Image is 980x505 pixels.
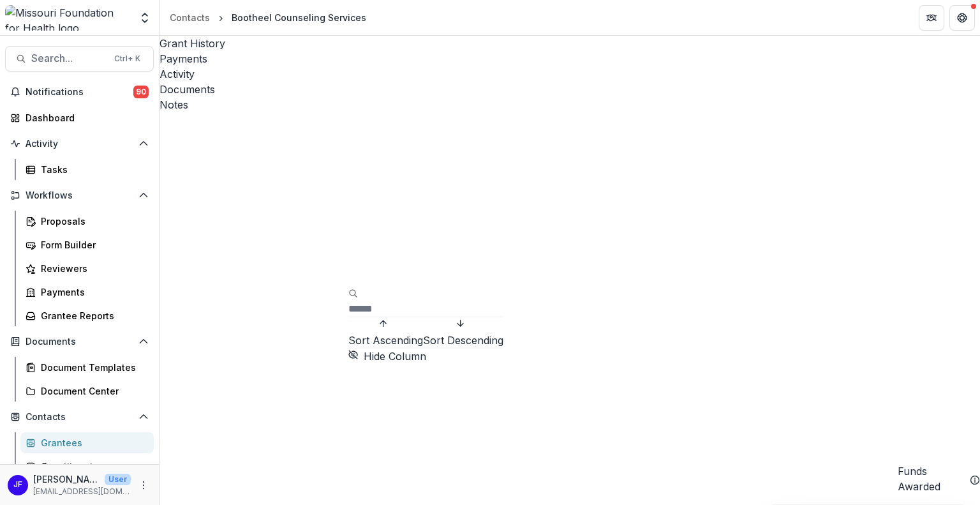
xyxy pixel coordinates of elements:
[348,349,426,364] button: Hide Column
[348,334,423,347] span: Sort Ascending
[5,46,154,72] button: Search...
[232,11,366,24] div: Bootheel Counseling Services
[20,159,154,180] a: Tasks
[41,238,144,252] div: Form Builder
[26,336,133,347] span: Documents
[160,36,980,51] a: Grant History
[31,52,107,64] span: Search...
[20,305,154,326] a: Grantee Reports
[26,111,144,124] div: Dashboard
[20,432,154,453] a: Grantees
[348,317,423,348] button: Sort Ascending
[919,5,944,31] button: Partners
[5,5,131,31] img: Missouri Foundation for Health logo
[5,82,154,102] button: Notifications90
[20,381,154,402] a: Document Center
[5,133,154,154] button: Open Activity
[41,384,144,398] div: Document Center
[41,215,144,228] div: Proposals
[41,309,144,322] div: Grantee Reports
[26,139,133,149] span: Activity
[20,456,154,477] a: Constituents
[898,464,965,494] h2: Funds Awarded
[160,66,980,82] a: Activity
[41,361,144,374] div: Document Templates
[33,472,100,486] p: [PERSON_NAME]
[26,190,133,201] span: Workflows
[41,436,144,449] div: Grantees
[949,5,975,31] button: Get Help
[26,412,133,423] span: Contacts
[160,51,980,66] a: Payments
[423,317,503,348] button: Sort Descending
[105,474,131,485] p: User
[41,285,144,299] div: Payments
[41,262,144,275] div: Reviewers
[112,52,143,66] div: Ctrl + K
[160,97,980,112] a: Notes
[20,282,154,303] a: Payments
[423,334,503,347] span: Sort Descending
[5,407,154,427] button: Open Contacts
[20,357,154,378] a: Document Templates
[160,82,980,97] a: Documents
[33,486,131,497] p: [EMAIL_ADDRESS][DOMAIN_NAME]
[165,8,371,27] nav: breadcrumb
[13,481,22,489] div: Jean Freeman-Crawford
[20,258,154,279] a: Reviewers
[133,86,149,98] span: 90
[165,8,215,27] a: Contacts
[41,460,144,473] div: Constituents
[170,11,210,24] div: Contacts
[136,5,154,31] button: Open entity switcher
[20,211,154,232] a: Proposals
[20,234,154,255] a: Form Builder
[5,185,154,206] button: Open Workflows
[5,331,154,352] button: Open Documents
[136,478,151,493] button: More
[26,87,133,98] span: Notifications
[41,163,144,176] div: Tasks
[5,107,154,128] a: Dashboard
